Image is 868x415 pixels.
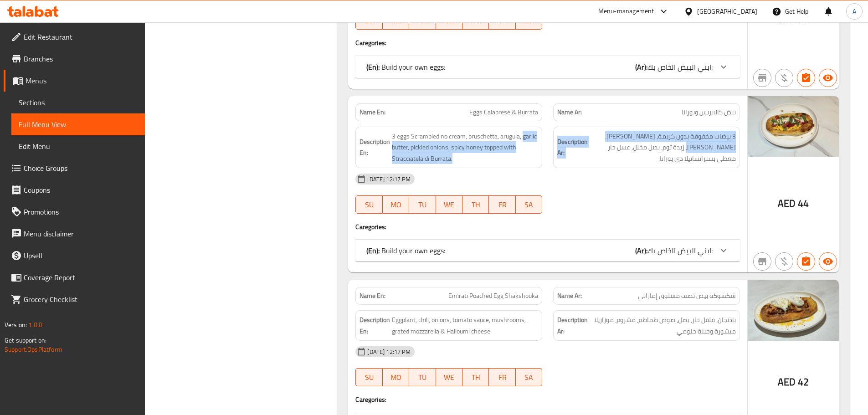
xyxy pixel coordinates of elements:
[383,195,409,214] button: MO
[24,53,138,64] span: Branches
[448,291,538,301] span: Emirati Poached Egg Shakshouka
[466,198,485,211] span: TH
[797,69,815,87] button: Has choices
[355,368,382,386] button: SU
[4,245,145,266] a: Upsell
[775,69,793,87] button: Purchased item
[26,75,138,86] span: Menus
[489,195,515,214] button: FR
[11,135,145,157] a: Edit Menu
[4,266,145,288] a: Coverage Report
[635,60,647,74] b: (Ar):
[4,26,145,48] a: Edit Restaurant
[364,348,414,356] span: [DATE] 12:17 PM
[4,48,145,70] a: Branches
[24,163,138,174] span: Choice Groups
[436,368,462,386] button: WE
[557,291,582,301] strong: Name Ar:
[493,198,512,211] span: FR
[366,244,380,257] b: (En):
[11,92,145,113] a: Sections
[489,368,515,386] button: FR
[355,395,740,404] h4: Caregories:
[409,368,436,386] button: TU
[4,223,145,245] a: Menu disclaimer
[19,97,138,108] span: Sections
[19,141,138,152] span: Edit Menu
[462,195,489,214] button: TH
[590,314,736,337] span: باذنجان، فلفل حار، بصل، صوص طماطم، مشروم، موزاريلا مبشورة وجبنة حلومي
[24,228,138,239] span: Menu disclaimer
[413,198,432,211] span: TU
[440,198,459,211] span: WE
[360,136,390,159] strong: Description En:
[24,272,138,283] span: Coverage Report
[469,108,538,117] span: Eggs Calabrese & Burrata
[466,14,485,27] span: TH
[557,314,588,337] strong: Description Ar:
[519,14,539,27] span: SA
[355,38,740,47] h4: Caregories:
[778,373,796,391] span: AED
[386,14,406,27] span: MO
[24,206,138,217] span: Promotions
[4,70,145,92] a: Menus
[798,373,809,391] span: 42
[360,14,379,27] span: SU
[413,371,432,384] span: TU
[5,343,62,355] a: Support.OpsPlatform
[440,371,459,384] span: WE
[778,195,796,212] span: AED
[386,198,406,211] span: MO
[516,195,542,214] button: SA
[590,131,736,164] span: 3 بيضات مخفوقة بدون كريمة، بروشيتا، جرجير، زبدة ثوم، بصل مخلل، عسل حار مغطي بستراتشاتيلا دي بوراتا.
[392,131,538,164] span: 3 eggs Scrambled no cream, bruschetta, arugula, garlic butter, pickled onions, spicy honey topped...
[360,198,379,211] span: SU
[360,371,379,384] span: SU
[638,291,736,301] span: شكشوكة بيض نصف مسلوق إماراتي
[647,244,713,257] span: ابني البيض الخاص بك:
[355,56,740,78] div: (En): Build your own eggs:(Ar):ابني البيض الخاص بك:
[748,280,839,340] img: Emirati_Poached_Egg_Shaks638954388335302138.jpg
[819,252,837,271] button: Available
[682,108,736,117] span: بيض كالابريس وبوراتا
[798,195,809,212] span: 44
[24,31,138,42] span: Edit Restaurant
[24,250,138,261] span: Upsell
[364,175,414,184] span: [DATE] 12:17 PM
[24,294,138,305] span: Grocery Checklist
[413,14,432,27] span: TU
[647,60,713,74] span: ابني البيض الخاص بك:
[436,195,462,214] button: WE
[493,14,512,27] span: FR
[753,252,771,271] button: Not branch specific item
[409,195,436,214] button: TU
[440,14,459,27] span: WE
[360,314,390,337] strong: Description En:
[493,371,512,384] span: FR
[4,179,145,201] a: Coupons
[748,96,839,157] img: Eggs_Calabrese__Burrata638954388341322685.jpg
[5,334,46,346] span: Get support on:
[519,371,539,384] span: SA
[366,245,445,256] p: Build your own eggs:
[697,6,757,16] div: [GEOGRAPHIC_DATA]
[355,195,382,214] button: SU
[853,6,856,16] span: A
[11,113,145,135] a: Full Menu View
[516,368,542,386] button: SA
[635,244,647,257] b: (Ar):
[5,319,27,331] span: Version:
[819,69,837,87] button: Available
[466,371,485,384] span: TH
[366,60,380,74] b: (En):
[366,61,445,72] p: Build your own eggs:
[24,184,138,195] span: Coupons
[797,252,815,271] button: Has choices
[360,108,385,117] strong: Name En:
[598,6,654,17] div: Menu-management
[775,252,793,271] button: Purchased item
[4,201,145,223] a: Promotions
[4,288,145,310] a: Grocery Checklist
[355,240,740,261] div: (En): Build your own eggs:(Ar):ابني البيض الخاص بك:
